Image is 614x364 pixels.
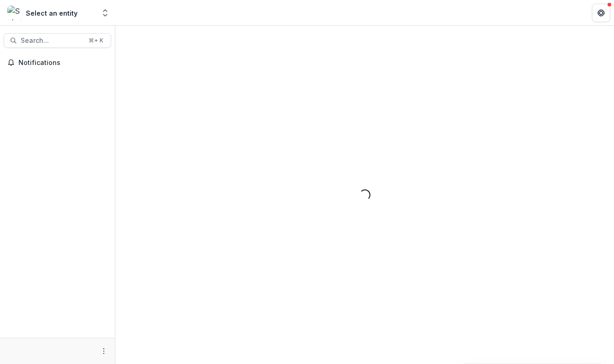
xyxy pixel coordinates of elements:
[7,6,22,20] img: Select an entity
[4,55,111,70] button: Notifications
[99,4,112,22] button: Open entity switcher
[4,33,111,48] button: Search...
[21,37,83,45] span: Search...
[98,346,109,357] button: More
[18,59,107,67] span: Notifications
[592,4,610,22] button: Get Help
[87,35,105,46] div: ⌘ + K
[26,8,77,18] div: Select an entity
